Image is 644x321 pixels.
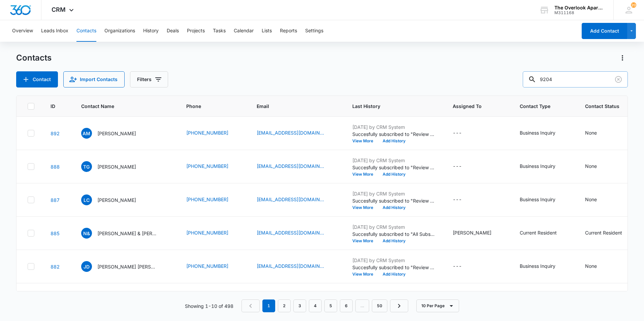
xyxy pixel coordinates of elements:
span: Phone [186,103,231,110]
span: Email [257,103,326,110]
a: [PHONE_NUMBER] [186,163,228,170]
button: View More [352,239,378,243]
a: Navigate to contact details page for Alix Montoya [51,131,60,136]
a: Page 6 [340,299,353,312]
button: Add Contact [582,23,627,39]
h1: Contacts [16,53,52,63]
div: --- [453,196,462,204]
div: account id [554,10,604,15]
a: Navigate to contact details page for Trevor Grayson [51,164,60,170]
div: Phone - (970) 343-0305 - Select to Edit Field [186,163,240,171]
div: Assigned To - - Select to Edit Field [453,163,474,171]
p: Succesfully subscribed to "All Subscribers". [352,230,437,238]
button: View More [352,206,378,210]
input: Search Contacts [523,71,628,87]
a: Next Page [390,299,408,312]
a: Page 3 [293,299,306,312]
a: [PHONE_NUMBER] [186,229,228,236]
button: History [143,20,159,42]
button: Add History [378,206,410,210]
nav: Pagination [241,299,408,312]
p: [PERSON_NAME] & [PERSON_NAME] [97,230,158,237]
div: None [585,163,597,170]
a: Navigate to contact details page for Nathan & Sara Haughton [51,230,60,236]
p: [DATE] by CRM System [352,257,437,264]
div: None [585,196,597,203]
div: Contact Name - Lynda Ceballos - Select to Edit Field [81,194,148,205]
a: Page 50 [372,299,387,312]
p: [PERSON_NAME] [97,197,136,204]
p: [PERSON_NAME] [97,163,136,170]
span: Contact Name [81,103,160,110]
span: CRM [52,6,66,13]
div: --- [453,262,462,271]
a: Navigate to contact details page for Lynda Ceballos [51,197,60,203]
p: [PERSON_NAME] [97,130,136,137]
div: Contact Type - Business Inquiry - Select to Edit Field [520,163,568,171]
p: Succesfully subscribed to "Review Request". [352,164,437,171]
p: [DATE] by CRM System [352,223,437,230]
div: Email - joehannahjr86@gmail.com - Select to Edit Field [257,262,336,271]
div: Contact Status - None - Select to Edit Field [585,196,609,204]
div: Current Resident [585,229,622,236]
div: Contact Type - Business Inquiry - Select to Edit Field [520,129,568,137]
div: Current Resident [520,229,557,236]
div: Email - tigrayson01@gmail.com - Select to Edit Field [257,163,336,171]
button: Add History [378,272,410,276]
a: [EMAIL_ADDRESS][DOMAIN_NAME] [257,129,324,136]
a: [PHONE_NUMBER] [186,196,228,203]
p: [PERSON_NAME] [PERSON_NAME] [97,263,158,270]
span: JD [81,261,92,272]
p: [DATE] by CRM System [352,157,437,164]
div: None [585,129,597,136]
button: Organizations [104,20,135,42]
div: Contact Name - Trevor Grayson - Select to Edit Field [81,161,148,172]
a: [EMAIL_ADDRESS][DOMAIN_NAME] [257,262,324,270]
em: 1 [262,299,275,312]
button: View More [352,139,378,143]
div: Business Inquiry [520,196,555,203]
p: Showing 1-10 of 498 [185,302,233,310]
button: Projects [187,20,205,42]
div: Contact Status - None - Select to Edit Field [585,262,609,271]
span: ID [51,103,55,110]
div: Business Inquiry [520,129,555,136]
p: Succesfully subscribed to "Review Request". [352,131,437,138]
span: AM [81,128,92,139]
button: Actions [617,52,628,63]
div: None [585,262,597,270]
button: Import Contacts [63,71,125,87]
div: Phone - (806) 205-1421 - Select to Edit Field [186,196,240,204]
p: [DATE] by [PERSON_NAME] [352,290,437,297]
button: Deals [167,20,179,42]
div: account name [554,5,604,10]
span: N& [81,228,92,239]
span: Contact Status [585,103,624,110]
div: [PERSON_NAME] [453,229,491,236]
div: notifications count [631,2,636,8]
span: TG [81,161,92,172]
button: Add History [378,239,410,243]
a: Page 2 [278,299,291,312]
div: Email - ceballos2lynda@gmail.com - Select to Edit Field [257,196,336,204]
p: Succesfully subscribed to "Review Request". [352,197,437,204]
div: Assigned To - - Select to Edit Field [453,129,474,137]
a: [EMAIL_ADDRESS][DOMAIN_NAME] [257,163,324,170]
div: Contact Status - Current Resident - Select to Edit Field [585,229,634,237]
div: Phone - (970) 502-2885 - Select to Edit Field [186,129,240,137]
div: Contact Name - Alix Montoya - Select to Edit Field [81,128,148,139]
button: Settings [305,20,323,42]
div: Contact Type - Current Resident - Select to Edit Field [520,229,569,237]
div: Contact Status - None - Select to Edit Field [585,129,609,137]
button: Reports [280,20,297,42]
div: Business Inquiry [520,163,555,170]
span: 20 [631,2,636,8]
div: Assigned To - - Select to Edit Field [453,262,474,271]
p: [DATE] by CRM System [352,190,437,197]
div: --- [453,163,462,171]
a: [EMAIL_ADDRESS][DOMAIN_NAME] [257,229,324,236]
button: Contacts [76,20,96,42]
div: Email - alix.montoya97@gmail.com - Select to Edit Field [257,129,336,137]
div: Phone - (970) 988-0187 - Select to Edit Field [186,262,240,271]
span: Contact Type [520,103,559,110]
